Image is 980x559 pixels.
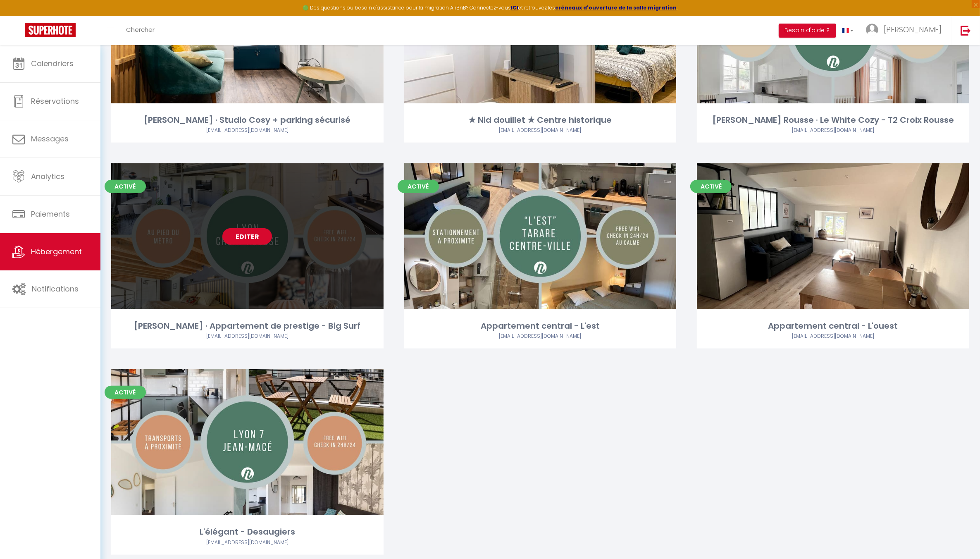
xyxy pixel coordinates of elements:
[511,4,518,11] a: ICI
[25,23,76,37] img: Super Booking
[126,25,155,34] span: Chercher
[697,127,969,134] div: Airbnb
[31,134,69,144] span: Messages
[31,58,74,69] span: Calendriers
[105,180,146,193] span: Activé
[404,127,677,134] div: Airbnb
[697,114,969,127] div: [PERSON_NAME] Rousse · Le White Cozy - T2 Croix Rousse
[860,16,952,45] a: ... [PERSON_NAME]
[961,25,971,36] img: logout
[31,209,70,219] span: Paiements
[222,228,272,245] a: Editer
[404,114,677,127] div: ★ Nid douillet ★ Centre historique
[398,180,439,193] span: Activé
[31,171,64,182] span: Analytics
[111,539,384,547] div: Airbnb
[111,320,384,332] div: [PERSON_NAME] · Appartement de prestige - Big Surf
[31,246,82,257] span: Hébergement
[866,24,878,36] img: ...
[779,24,836,38] button: Besoin d'aide ?
[697,320,969,332] div: Appartement central - L'ouest
[697,332,969,340] div: Airbnb
[404,332,677,340] div: Airbnb
[31,96,79,106] span: Réservations
[111,332,384,340] div: Airbnb
[7,3,31,28] button: Ouvrir le widget de chat LiveChat
[32,284,79,294] span: Notifications
[884,24,942,35] span: [PERSON_NAME]
[105,386,146,399] span: Activé
[120,16,161,45] a: Chercher
[111,127,384,134] div: Airbnb
[404,320,677,332] div: Appartement central - L'est
[690,180,732,193] span: Activé
[111,526,384,538] div: L'élégant - Desaugiers
[555,4,677,11] a: créneaux d'ouverture de la salle migration
[111,114,384,127] div: [PERSON_NAME] · Studio Cosy + parking sécurisé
